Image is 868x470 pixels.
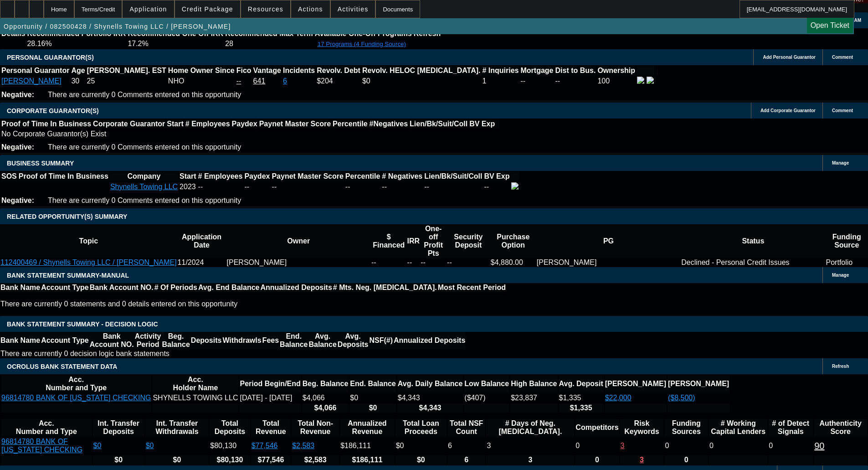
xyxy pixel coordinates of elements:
th: Competitors [575,419,619,436]
span: Manage [832,273,849,278]
td: -- [447,258,490,267]
td: 25 [87,76,167,86]
span: Credit Package [182,5,233,13]
td: 11/2024 [177,258,226,267]
a: Shynells Towing LLC [110,183,178,191]
b: Start [167,120,183,128]
b: Lien/Bk/Suit/Coll [410,120,467,128]
th: Acc. Number and Type [1,375,151,393]
img: facebook-icon.png [637,77,644,84]
th: 3 [486,455,574,465]
th: Funding Sources [664,419,708,436]
th: # Mts. Neg. [MEDICAL_DATA]. [333,283,437,292]
th: Purchase Option [490,224,536,258]
th: Status [681,224,825,258]
th: $1,335 [559,403,604,413]
td: NHO [168,76,235,86]
th: Funding Source [826,224,868,258]
button: Credit Package [175,0,240,18]
a: 96814780 BANK OF [US_STATE] CHECKING [1,394,151,402]
td: $0 [362,76,481,86]
b: # Employees [185,120,230,128]
th: Bank Account NO. [89,283,154,292]
th: Total Non-Revenue [292,419,339,436]
th: Risk Keywords [620,419,664,436]
button: Application [123,0,174,18]
a: -- [236,77,241,85]
a: $22,000 [605,394,632,402]
span: Application [129,5,167,13]
td: $0 [349,393,396,403]
th: 6 [447,455,486,465]
th: Application Date [177,224,226,258]
th: Proof of Time In Business [1,119,92,129]
span: There are currently 0 Comments entered on this opportunity [48,196,241,204]
b: Paynet Master Score [259,120,331,128]
b: Paynet Master Score [272,172,343,180]
b: Incidents [283,67,315,74]
td: 0 [664,437,708,455]
a: 96814780 BANK OF [US_STATE] CHECKING [1,438,82,454]
b: Ownership [597,67,635,74]
span: -- [198,183,203,191]
th: PG [536,224,681,258]
td: 30 [71,76,85,86]
th: # Working Capital Lenders [709,419,767,436]
td: SHYNELLS TOWING LLC [152,393,238,403]
b: # Negatives [382,172,422,180]
th: Int. Transfer Deposits [93,419,144,436]
span: RELATED OPPORTUNITY(S) SUMMARY [7,213,127,220]
th: Avg. End Balance [198,283,260,292]
th: Acc. Number and Type [1,419,92,436]
th: Most Recent Period [437,283,506,292]
th: [PERSON_NAME] [605,375,667,393]
th: 0 [575,455,619,465]
b: Paydex [244,172,270,180]
th: Annualized Deposits [260,283,332,292]
td: $1,335 [559,393,604,403]
td: [PERSON_NAME] [226,258,371,267]
span: Opportunity / 082500428 / Shynells Towing LLC / [PERSON_NAME] [4,23,231,30]
th: $4,066 [302,403,349,413]
a: $2,583 [292,442,314,449]
b: Vantage [253,67,281,74]
span: OCROLUS BANK STATEMENT DATA [7,363,117,370]
th: Annualized Revenue [340,419,395,436]
b: BV Exp [484,172,509,180]
th: $0 [93,455,144,465]
a: $0 [146,442,154,449]
th: Authenticity Score [814,419,867,436]
b: #Negatives [370,120,408,128]
th: $2,583 [292,455,339,465]
a: ($8,500) [668,394,695,402]
a: $0 [93,442,102,449]
td: -- [483,182,510,192]
b: Revolv. HELOC [MEDICAL_DATA]. [362,67,481,74]
th: Beg. Balance [161,332,190,349]
b: Corporate Guarantor [93,120,165,128]
b: Home Owner Since [168,67,235,74]
th: $4,343 [397,403,463,413]
th: Beg. Balance [302,375,349,393]
b: Negative: [1,91,34,98]
th: Fees [262,332,279,349]
td: $4,880.00 [490,258,536,267]
td: -- [520,76,554,86]
span: Activities [338,5,369,13]
b: Lien/Bk/Suit/Coll [424,172,482,180]
th: $77,546 [251,455,291,465]
td: $204 [316,76,361,86]
b: Fico [236,67,252,74]
th: $ Financed [371,224,407,258]
td: $23,837 [510,393,557,403]
button: Activities [331,0,375,18]
td: 0 [575,437,619,455]
td: -- [371,258,407,267]
a: 90 [814,441,824,451]
a: 3 [640,456,644,464]
td: $4,343 [397,393,463,403]
th: # of Detect Signals [768,419,813,436]
span: Actions [298,5,323,13]
td: -- [424,182,483,192]
td: -- [244,182,270,192]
